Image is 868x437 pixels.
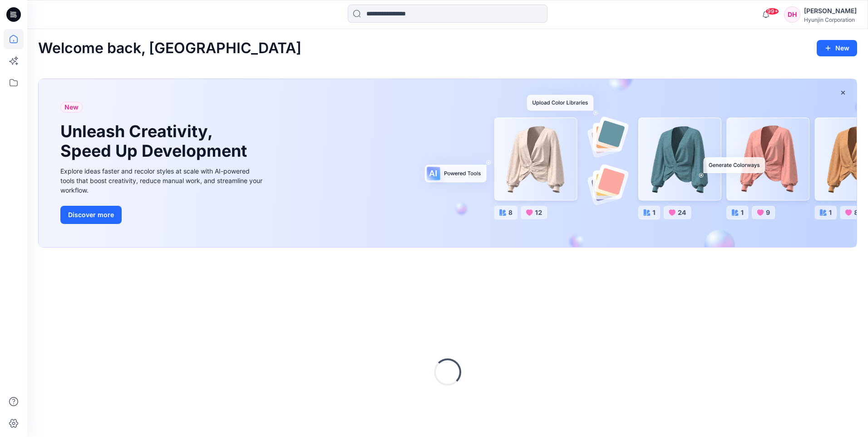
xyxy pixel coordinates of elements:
[60,206,122,224] button: Discover more
[765,8,779,15] span: 99+
[60,206,265,224] a: Discover more
[60,122,251,161] h1: Unleash Creativity, Speed Up Development
[38,40,301,57] h2: Welcome back, [GEOGRAPHIC_DATA]
[804,5,857,16] div: [PERSON_NAME]
[784,6,800,23] div: DH
[804,16,857,23] div: Hyunjin Corporation
[64,102,79,113] span: New
[60,166,265,195] div: Explore ideas faster and recolor styles at scale with AI-powered tools that boost creativity, red...
[817,40,857,56] button: New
